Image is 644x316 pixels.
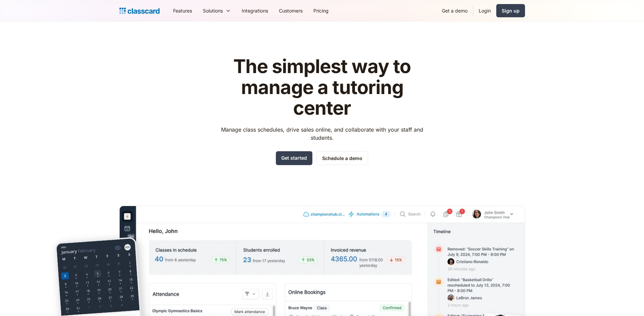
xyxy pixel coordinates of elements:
a: Get a demo [436,3,473,18]
a: Login [473,3,496,18]
p: Manage class schedules, drive sales online, and collaborate with your staff and students. [215,126,429,142]
h1: The simplest way to manage a tutoring center [215,56,429,119]
a: Logo [119,6,160,16]
div: Sign up [502,7,520,14]
a: Features [168,3,197,18]
a: Pricing [308,3,334,18]
a: Get started [276,151,312,165]
a: Customers [273,3,308,18]
a: Integrations [236,3,273,18]
div: Solutions [203,7,223,14]
a: Schedule a demo [316,151,368,165]
div: Solutions [197,3,236,18]
a: Sign up [496,4,525,17]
